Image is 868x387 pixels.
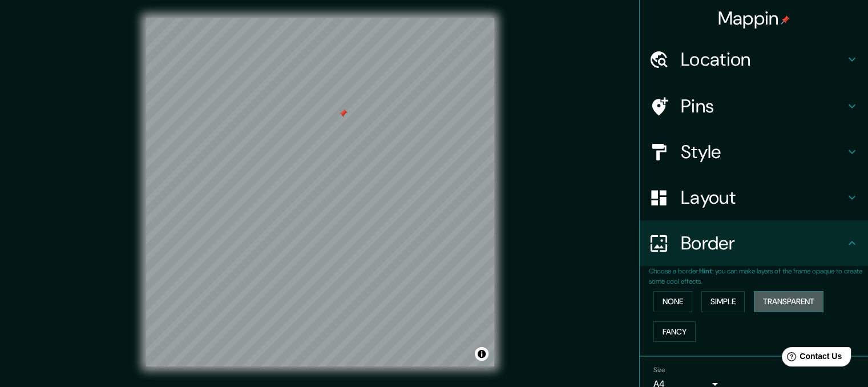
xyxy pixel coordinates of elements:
button: Simple [701,291,745,312]
h4: Location [681,48,845,71]
h4: Style [681,140,845,163]
button: Toggle attribution [475,347,488,361]
div: Style [640,129,868,175]
div: Pins [640,83,868,129]
h4: Border [681,232,845,255]
p: Choose a border. : you can make layers of the frame opaque to create some cool effects. [649,266,868,287]
div: Border [640,220,868,266]
div: Layout [640,175,868,220]
button: None [653,291,692,312]
iframe: Help widget launcher [766,342,855,374]
canvas: Map [146,18,494,366]
h4: Layout [681,186,845,209]
h4: Mappin [718,7,790,30]
b: Hint [699,267,712,276]
h4: Pins [681,95,845,118]
label: Size [653,365,665,375]
button: Transparent [754,291,823,312]
div: Location [640,37,868,82]
button: Fancy [653,321,696,342]
img: pin-icon.png [781,15,790,25]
